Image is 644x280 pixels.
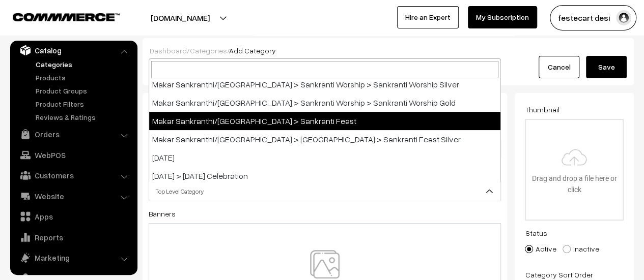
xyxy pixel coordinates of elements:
a: Catalog [13,41,134,59]
button: festecart desi [550,5,636,30]
a: Apps [13,207,134,226]
a: Reports [13,228,134,246]
a: Products [33,72,134,83]
label: Category Sort Order [525,269,593,280]
li: Makar Sankranthi/[GEOGRAPHIC_DATA] > Sankranti Worship > Sankranti Worship Gold [149,94,500,112]
a: COMMMERCE [13,10,102,22]
label: Active [525,243,556,254]
label: Inactive [563,243,599,254]
a: Cancel [539,56,579,78]
a: Product Filters [33,99,134,109]
li: Makar Sankranthi/[GEOGRAPHIC_DATA] > [GEOGRAPHIC_DATA] > Sankranti Feast Silver [149,130,500,148]
a: My Subscription [468,6,537,28]
button: Save [586,56,627,78]
label: Status [525,228,547,238]
span: Add Category [229,46,276,55]
li: [DATE] > [DATE] Celebration [149,167,500,185]
button: [DOMAIN_NAME] [115,5,245,30]
li: Makar Sankranthi/[GEOGRAPHIC_DATA] > Sankranti Feast [149,112,500,130]
a: Website [13,187,134,205]
a: WebPOS [13,146,134,164]
a: Orders [13,125,134,143]
a: Marketing [13,248,134,267]
a: Hire an Expert [397,6,459,28]
div: / / [150,45,627,56]
a: Dashboard [150,46,187,55]
img: user [616,10,631,25]
a: Product Groups [33,85,134,96]
li: [DATE] [149,148,500,167]
a: Customers [13,166,134,184]
span: Top Level Category [149,182,500,200]
a: Categories [33,59,134,70]
li: Makar Sankranthi/[GEOGRAPHIC_DATA] > Sankranti Worship > Sankranti Worship Silver [149,75,500,94]
a: Reviews & Ratings [33,112,134,122]
a: Categories [190,46,227,55]
label: Banners [149,208,176,219]
label: Thumbnail [525,104,559,115]
span: Top Level Category [149,181,501,201]
img: COMMMERCE [13,13,120,21]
